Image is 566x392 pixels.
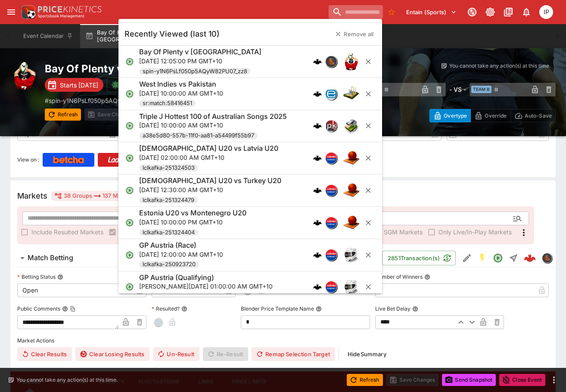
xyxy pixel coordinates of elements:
[38,6,102,12] img: PriceKinetics
[525,111,552,120] p: Auto-Save
[449,62,550,70] p: You cannot take any action(s) at this time.
[521,249,538,267] a: 5de92a50-d073-4481-af01-ae0b6202da29
[313,121,322,130] div: cerberus
[18,24,78,48] button: Event Calendar
[125,283,134,291] svg: Open
[342,182,360,199] img: basketball.png
[342,347,392,361] button: HideSummary
[28,253,73,262] h6: Match Betting
[139,208,246,218] h6: Estonia U20 vs Montenegro U20
[31,227,103,236] span: Include Resulted Markets
[153,347,199,361] button: Un-Result
[325,152,337,164] div: lclkafka
[401,5,462,19] button: Select Tenant
[316,306,322,312] button: Blender Price Template Name
[139,144,278,153] h6: [DEMOGRAPHIC_DATA] U20 vs Latvia U20
[475,250,490,266] button: SGM Enabled
[53,156,84,163] img: Betcha
[375,273,423,280] p: Number of Winners
[493,253,503,263] svg: Open
[75,347,149,361] button: Clear Losing Results
[152,305,180,312] p: Resulted?
[139,196,198,205] span: lclkafka-251324479
[519,227,529,238] svg: More
[482,4,498,20] button: Toggle light/dark mode
[490,250,506,266] button: Open
[342,85,360,103] img: cricket.png
[510,109,556,122] button: Auto-Save
[139,112,287,121] h6: Triple J Hottest 100 of Australian Songs 2025
[537,3,556,22] button: Isaac Plummer
[326,152,337,164] img: lclkafka.png
[139,121,287,130] p: [DATE] 10:00:00 AM GMT+10
[19,3,36,21] img: PriceKinetics Logo
[342,246,360,264] img: motorracing.png
[17,191,47,201] h5: Markets
[313,186,322,195] div: cerberus
[330,27,379,41] button: Remove all
[313,154,322,162] img: logo-cerberus.svg
[326,56,337,67] img: sportingsolutions.jpeg
[325,281,337,293] div: lclkafka
[203,347,248,361] span: Re-Result
[17,305,60,312] p: Public Comments
[139,67,251,76] span: spin-y1N6PsLf050p5AQyW82PU07_zz8
[45,109,81,121] button: Refresh
[125,154,134,162] svg: Open
[17,273,56,280] p: Betting Status
[326,249,337,261] img: lclkafka.png
[10,62,38,90] img: rugby_union.png
[17,347,72,361] button: Clear Results
[241,305,314,312] p: Blender Price Template Name
[313,90,322,98] div: cerberus
[181,306,187,312] button: Resulted?
[485,111,507,120] p: Override
[124,29,220,39] h5: Recently Viewed (last 10)
[54,191,134,201] div: 38 Groups 137 Markets
[17,153,39,167] label: View on :
[329,5,383,19] input: search
[313,251,322,259] div: cerberus
[57,274,63,280] button: Betting Status
[70,306,76,312] button: Copy To Clipboard
[139,241,196,250] h6: GP Austria (Race)
[470,109,510,122] button: Override
[510,211,525,226] button: Open
[542,253,552,263] img: sportingsolutions
[45,96,163,105] p: Copy To Clipboard
[313,90,322,98] img: logo-cerberus.svg
[139,56,261,65] p: [DATE] 12:05:00 PM GMT+10
[539,5,553,19] div: Isaac Plummer
[524,252,536,264] img: logo-cerberus--red.svg
[313,283,322,291] div: cerberus
[326,217,337,228] img: lclkafka.png
[342,149,360,167] img: basketball.png
[139,131,258,140] span: a38e5d80-557b-11f0-aa81-a54499f55b97
[139,218,246,227] p: [DATE] 10:00:00 PM GMT+10
[542,253,552,263] div: sportingsolutions
[107,78,196,92] button: Simulator Prices Available
[326,185,337,196] img: lclkafka.png
[325,217,337,229] div: lclkafka
[549,375,559,385] button: more
[139,273,214,282] h6: GP Austria (Qualifying)
[313,121,322,130] img: logo-cerberus.svg
[313,283,322,291] img: logo-cerberus.svg
[325,249,337,261] div: lclkafka
[108,156,139,163] img: Ladbrokes
[326,281,337,292] img: lclkafka.png
[524,252,536,264] div: 5de92a50-d073-4481-af01-ae0b6202da29
[125,218,134,227] svg: Open
[139,228,198,237] span: lclkafka-251324404
[313,251,322,259] img: logo-cerberus.svg
[444,111,467,120] p: Overtype
[313,154,322,162] div: cerberus
[347,374,383,386] button: Refresh
[80,24,204,48] button: Bay Of Plenty v [GEOGRAPHIC_DATA]
[471,86,491,93] span: Team B
[313,57,322,66] div: cerberus
[342,278,360,296] img: motorracing.png
[139,185,281,194] p: [DATE] 12:30:00 AM GMT+10
[139,292,198,301] span: lclkafka-250923747
[139,176,281,185] h6: [DEMOGRAPHIC_DATA] U20 vs Turkey U20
